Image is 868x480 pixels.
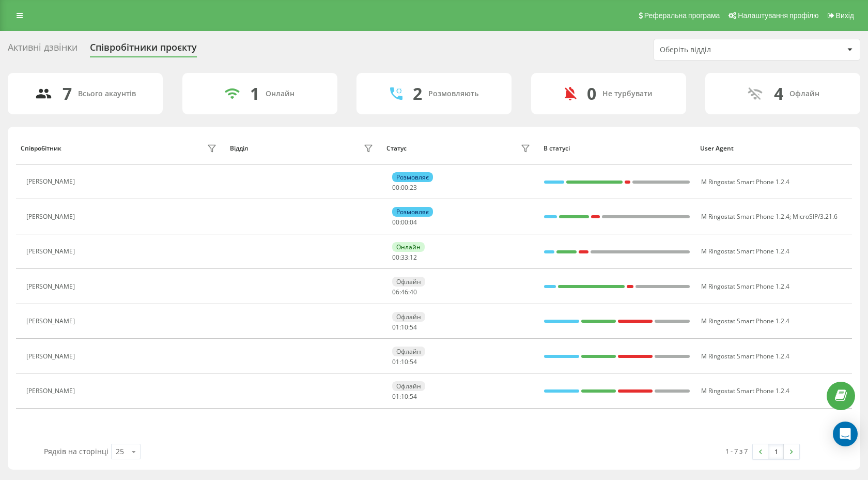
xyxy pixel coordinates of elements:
span: M Ringostat Smart Phone 1.2.4 [701,352,789,361]
div: Розмовляє [392,207,433,217]
span: M Ringostat Smart Phone 1.2.4 [701,247,789,256]
span: 40 [410,288,417,296]
div: 1 - 7 з 7 [725,446,748,456]
div: User Agent [700,145,847,152]
div: [PERSON_NAME] [26,318,78,325]
span: 00 [401,183,408,192]
span: 10 [401,392,408,401]
span: 33 [401,253,408,262]
span: 12 [410,253,417,262]
div: [PERSON_NAME] [26,248,78,255]
span: 06 [392,288,399,296]
div: [PERSON_NAME] [26,213,78,220]
div: : : [392,184,417,191]
div: 7 [63,84,72,103]
span: 00 [401,218,408,227]
div: Всього акаунтів [78,89,136,98]
span: 54 [410,357,417,366]
div: : : [392,358,417,366]
div: Офлайн [392,381,425,391]
div: [PERSON_NAME] [26,387,78,395]
div: [PERSON_NAME] [26,283,78,290]
div: Співробітники проєкту [90,42,197,58]
span: 01 [392,357,399,366]
span: M Ringostat Smart Phone 1.2.4 [701,317,789,325]
span: 54 [410,323,417,332]
div: 4 [774,84,783,103]
span: MicroSIP/3.21.6 [793,212,838,221]
span: 54 [410,392,417,401]
div: Активні дзвінки [8,42,78,58]
span: 00 [392,218,399,227]
div: Не турбувати [602,89,653,98]
span: 10 [401,323,408,332]
span: M Ringostat Smart Phone 1.2.4 [701,386,789,395]
span: Рядків на сторінці [44,446,109,456]
div: : : [392,393,417,400]
span: 23 [410,183,417,192]
div: Open Intercom Messenger [833,422,858,446]
div: : : [392,289,417,296]
div: [PERSON_NAME] [26,178,78,185]
div: Офлайн [392,277,425,287]
div: Офлайн [392,347,425,356]
div: Відділ [230,145,248,152]
div: Офлайн [789,89,819,98]
span: M Ringostat Smart Phone 1.2.4 [701,212,789,221]
div: 2 [413,84,422,103]
span: 01 [392,323,399,332]
div: 25 [116,446,124,457]
div: Офлайн [392,312,425,322]
div: : : [392,219,417,226]
div: : : [392,324,417,331]
div: В статусі [544,145,691,152]
div: Розмовляє [392,172,433,182]
div: 0 [587,84,596,103]
span: Реферальна програма [644,11,720,20]
div: Співробітник [21,145,61,152]
span: M Ringostat Smart Phone 1.2.4 [701,282,789,291]
a: 1 [768,444,784,459]
div: Оберіть відділ [660,46,783,54]
div: Статус [386,145,407,152]
span: 10 [401,357,408,366]
div: : : [392,254,417,261]
div: Онлайн [392,242,425,252]
div: Розмовляють [428,89,478,98]
span: 00 [392,253,399,262]
span: 04 [410,218,417,227]
div: 1 [250,84,259,103]
div: Онлайн [266,89,295,98]
div: [PERSON_NAME] [26,353,78,360]
span: Вихід [836,11,854,20]
span: 00 [392,183,399,192]
span: Налаштування профілю [738,11,818,20]
span: M Ringostat Smart Phone 1.2.4 [701,177,789,186]
span: 46 [401,288,408,296]
span: 01 [392,392,399,401]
